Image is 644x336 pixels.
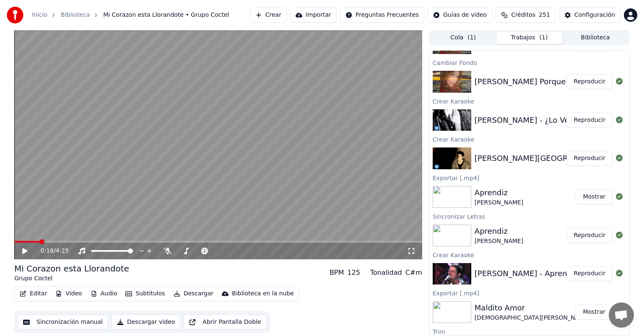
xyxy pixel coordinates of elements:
[103,11,229,19] span: Mi Corazon esta Llorandote • Grupo Coctel
[576,305,613,320] button: Mostrar
[87,288,121,300] button: Audio
[475,152,643,164] div: [PERSON_NAME][GEOGRAPHIC_DATA] Fuerte
[16,288,50,300] button: Editar
[496,32,563,44] button: Trabajos
[14,274,129,283] div: Grupo Coctel
[14,263,129,274] div: Mi Corazon esta Llorandote
[347,268,360,278] div: 125
[340,8,424,23] button: Preguntas Frecuentes
[496,8,556,23] button: Créditos251
[475,237,523,246] div: [PERSON_NAME]
[250,8,287,23] button: Crear
[32,11,229,19] nav: breadcrumb
[7,7,23,23] img: youka
[56,247,69,255] span: 4:25
[559,8,621,23] button: Configuración
[429,173,629,183] div: Exportar [.mp4]
[32,11,47,19] a: Inicio
[539,11,550,19] span: 251
[609,302,634,328] div: Chat abierto
[511,11,535,19] span: Créditos
[330,268,344,278] div: BPM
[405,268,422,278] div: C#m
[122,288,168,300] button: Subtítulos
[184,315,266,330] button: Abrir Pantalla Doble
[170,288,217,300] button: Descargar
[475,114,577,126] div: [PERSON_NAME] - ¿Lo Ves?
[540,34,548,42] span: ( 1 )
[290,8,337,23] button: Importar
[41,247,61,255] div: /
[576,189,613,204] button: Mostrar
[429,288,629,298] div: Exportar [.mp4]
[574,11,615,19] div: Configuración
[430,32,496,44] button: Cola
[475,268,578,279] div: [PERSON_NAME] - Aprendiz
[41,247,54,255] span: 0:16
[475,187,523,199] div: Aprendiz
[52,288,85,300] button: Video
[475,76,620,88] div: [PERSON_NAME] Porque el amor se va
[429,250,629,260] div: Crear Karaoke
[475,314,590,322] div: [DEMOGRAPHIC_DATA][PERSON_NAME]
[232,289,294,298] div: Biblioteca en la nube
[61,11,90,19] a: Biblioteca
[18,315,108,330] button: Sincronización manual
[566,266,613,281] button: Reproducir
[475,302,590,314] div: Maldito Amor
[566,74,613,89] button: Reproducir
[370,268,402,278] div: Tonalidad
[566,113,613,128] button: Reproducir
[429,57,629,67] div: Cambiar Fondo
[429,134,629,144] div: Crear Karaoke
[475,225,523,237] div: Aprendiz
[566,151,613,166] button: Reproducir
[429,96,629,106] div: Crear Karaoke
[562,32,628,44] button: Biblioteca
[112,315,180,330] button: Descargar video
[467,34,476,42] span: ( 1 )
[428,8,492,23] button: Guías de video
[475,199,523,207] div: [PERSON_NAME]
[429,211,629,221] div: Sincronizar Letras
[566,228,613,243] button: Reproducir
